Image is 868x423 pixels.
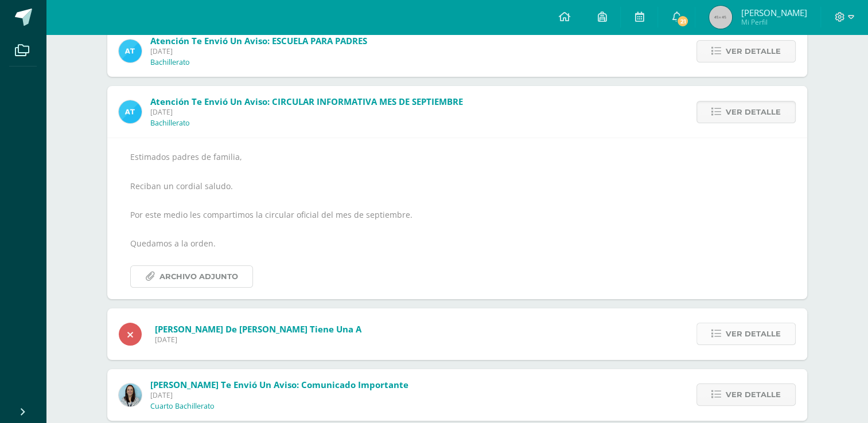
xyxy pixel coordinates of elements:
span: [PERSON_NAME] [741,7,807,18]
span: Ver detalle [726,101,781,123]
span: 21 [676,15,689,28]
span: [DATE] [150,390,408,400]
img: aed16db0a88ebd6752f21681ad1200a1.png [119,383,142,406]
p: Cuarto Bachillerato [150,402,215,411]
span: Atención te envió un aviso: CIRCULAR INFORMATIVA MES DE SEPTIEMBRE [150,96,463,107]
span: Ver detalle [726,384,781,405]
img: 9fc725f787f6a993fc92a288b7a8b70c.png [119,40,142,62]
span: Archivo Adjunto [159,266,238,287]
span: Ver detalle [726,323,781,344]
p: Bachillerato [150,119,190,128]
span: Mi Perfil [741,17,807,27]
span: [PERSON_NAME] te envió un aviso: Comunicado importante [150,379,408,390]
span: Ver detalle [726,41,781,62]
img: 45x45 [709,6,732,29]
span: [PERSON_NAME] de [PERSON_NAME] tiene una A [155,323,361,335]
span: [DATE] [150,107,463,117]
span: Atención te envió un aviso: ESCUELA PARA PADRES [150,35,367,46]
a: Archivo Adjunto [130,265,253,288]
img: 9fc725f787f6a993fc92a288b7a8b70c.png [119,100,142,123]
span: [DATE] [155,335,361,344]
div: Estimados padres de familia, Reciban un cordial saludo. Por este medio les compartimos la circula... [130,150,784,288]
span: [DATE] [150,46,367,56]
p: Bachillerato [150,58,190,67]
